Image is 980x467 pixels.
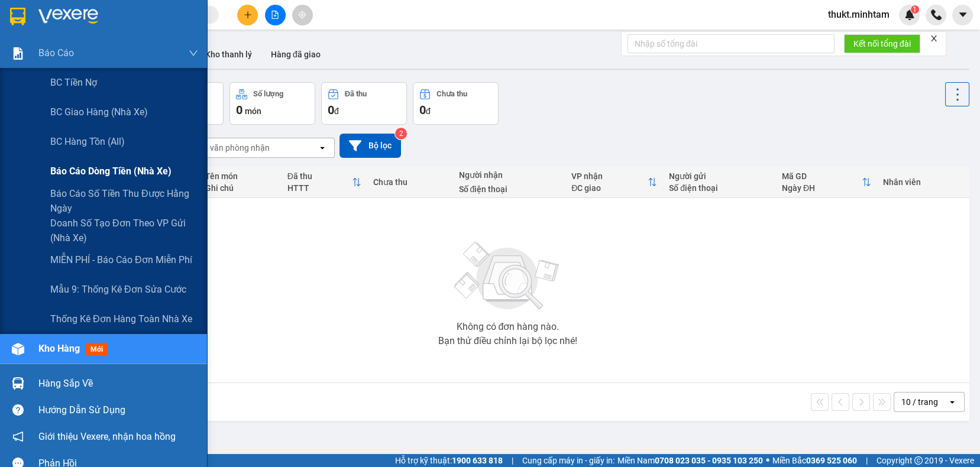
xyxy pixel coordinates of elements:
[339,134,401,158] button: Bộ lọc
[345,90,367,98] div: Đã thu
[571,171,648,181] div: VP nhận
[196,40,261,69] button: Kho thanh lý
[448,235,567,317] img: svg+xml;base64,PHN2ZyBjbGFzcz0ibGlzdC1wbHVnX19zdmciIHhtbG5zPSJodHRwOi8vd3d3LnczLm9yZy8yMDAwL3N2Zy...
[913,5,917,14] span: 1
[298,11,306,19] span: aim
[373,177,447,187] div: Chưa thu
[38,46,74,60] span: Báo cáo
[522,454,614,467] span: Cung cấp máy in - giấy in:
[458,170,559,180] div: Người nhận
[237,5,258,25] button: plus
[265,5,286,25] button: file-add
[456,322,559,332] div: Không có đơn hàng nào.
[244,11,252,19] span: plus
[236,103,242,117] span: 0
[782,171,862,181] div: Mã GD
[952,5,973,25] button: caret-down
[911,5,919,14] sup: 1
[458,184,559,194] div: Số điện thoại
[12,377,24,390] img: warehouse-icon
[669,171,770,181] div: Người gửi
[512,454,513,467] span: |
[50,105,148,119] span: BC giao hàng (nhà xe)
[395,454,503,467] span: Hỗ trợ kỹ thuật:
[50,252,192,267] span: MIỄN PHÍ - Báo cáo đơn miễn phí
[38,375,198,393] div: Hàng sắp về
[50,216,198,245] span: Doanh số tạo đơn theo VP gửi (nhà xe)
[50,312,192,326] span: Thống kê đơn hàng toàn nhà xe
[12,343,24,355] img: warehouse-icon
[261,40,330,69] button: Hàng đã giao
[205,183,276,193] div: Ghi chú
[287,183,352,193] div: HTTT
[271,11,279,19] span: file-add
[819,7,899,22] span: thukt.minhtam
[565,167,663,198] th: Toggle SortBy
[772,454,857,467] span: Miền Bắc
[866,454,868,467] span: |
[10,8,25,25] img: logo-vxr
[38,401,198,419] div: Hướng dẫn sử dụng
[844,34,920,53] button: Kết nối tổng đài
[12,47,24,60] img: solution-icon
[50,75,97,90] span: BC Tiền Nợ
[321,82,407,125] button: Đã thu0đ
[287,171,352,181] div: Đã thu
[436,90,467,98] div: Chưa thu
[419,103,426,117] span: 0
[318,143,327,153] svg: open
[426,106,431,116] span: đ
[292,5,313,25] button: aim
[806,456,857,465] strong: 0369 525 060
[947,397,957,407] svg: open
[853,37,911,50] span: Kết nối tổng đài
[914,456,923,465] span: copyright
[253,90,283,98] div: Số lượng
[930,34,938,43] span: close
[328,103,334,117] span: 0
[438,336,577,346] div: Bạn thử điều chỉnh lại bộ lọc nhé!
[38,343,80,354] span: Kho hàng
[38,429,176,444] span: Giới thiệu Vexere, nhận hoa hồng
[931,9,942,20] img: phone-icon
[50,134,125,149] span: BC hàng tồn (all)
[782,183,862,193] div: Ngày ĐH
[776,167,877,198] th: Toggle SortBy
[189,48,198,58] span: down
[655,456,763,465] strong: 0708 023 035 - 0935 103 250
[12,431,24,442] span: notification
[12,404,24,416] span: question-circle
[904,9,915,20] img: icon-new-feature
[282,167,367,198] th: Toggle SortBy
[883,177,963,187] div: Nhân viên
[189,142,270,154] div: Chọn văn phòng nhận
[958,9,968,20] span: caret-down
[245,106,261,116] span: món
[617,454,763,467] span: Miền Nam
[50,282,186,297] span: Mẫu 9: Thống kê đơn sửa cước
[669,183,770,193] div: Số điện thoại
[395,128,407,140] sup: 2
[628,34,835,53] input: Nhập số tổng đài
[205,171,276,181] div: Tên món
[413,82,499,125] button: Chưa thu0đ
[50,186,198,216] span: Báo cáo số tiền thu được hằng ngày
[334,106,339,116] span: đ
[571,183,648,193] div: ĐC giao
[452,456,503,465] strong: 1900 633 818
[229,82,315,125] button: Số lượng0món
[86,343,108,356] span: mới
[50,164,172,179] span: Báo cáo dòng tiền (nhà xe)
[901,396,938,408] div: 10 / trang
[766,458,769,463] span: ⚪️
